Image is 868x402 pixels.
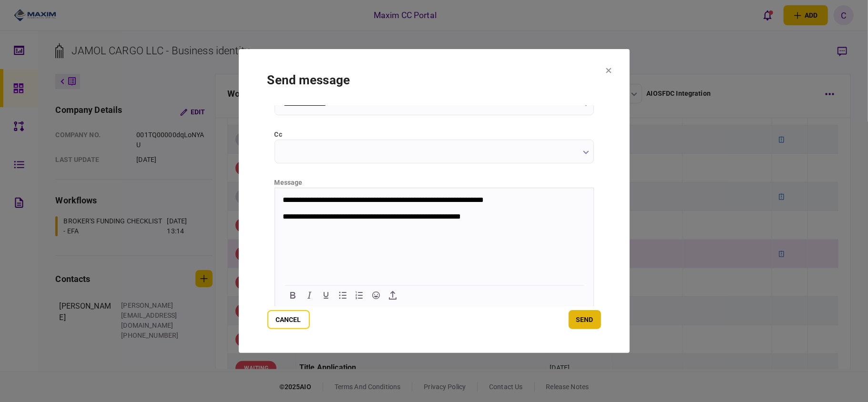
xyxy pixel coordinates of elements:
[267,73,601,87] h1: send message
[569,310,601,329] button: send
[351,289,368,302] button: Numbered list
[267,310,310,329] button: Cancel
[275,130,594,140] label: cc
[368,289,384,302] button: Emojis
[275,188,593,283] iframe: Rich Text Area
[275,178,594,188] div: message
[285,289,301,302] button: Bold
[318,289,334,302] button: Underline
[301,289,317,302] button: Italic
[335,289,351,302] button: Bullet list
[275,140,594,163] input: cc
